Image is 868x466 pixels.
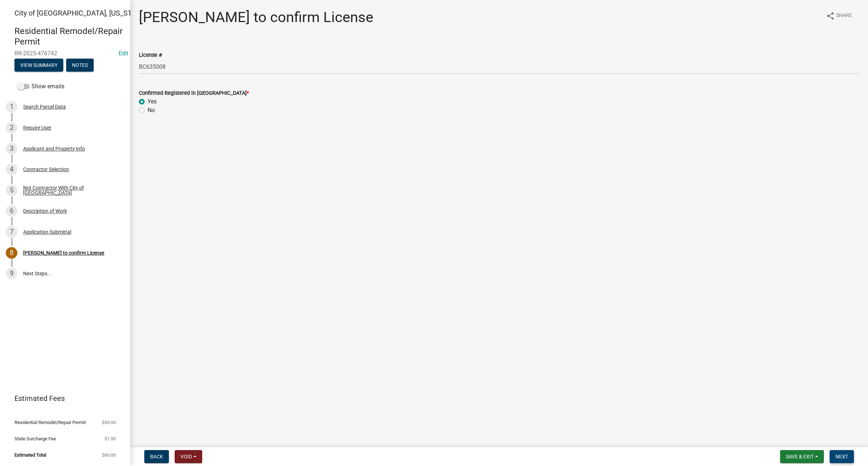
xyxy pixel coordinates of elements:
span: Share [836,12,852,20]
span: Back [150,454,163,459]
label: Show emails [17,82,64,91]
wm-modal-confirm: Edit Application Number [119,50,128,57]
div: 7 [6,226,17,238]
div: 6 [6,205,17,217]
label: No [148,106,155,115]
div: 2 [6,122,17,134]
div: [PERSON_NAME] to confirm License [23,250,104,255]
button: shareShare [820,9,858,23]
label: Confirmed Registered in [GEOGRAPHIC_DATA] [139,91,249,96]
button: View Summary [14,59,63,72]
div: Search Parcel Data [23,104,66,109]
span: Estimated Total [14,453,46,457]
span: Save & Exit [786,454,814,459]
a: Edit [119,50,128,57]
button: Save & Exit [780,450,824,463]
span: RR-2025-476742 [14,50,116,57]
span: $1.00 [105,436,116,441]
div: 1 [6,101,17,113]
label: Yes [148,97,157,106]
span: $59.00 [102,420,116,425]
div: 8 [6,247,17,259]
span: $60.00 [102,453,116,457]
span: Next [835,454,848,459]
button: Void [175,450,202,463]
span: State Surcharge Fee [14,436,56,441]
a: Estimated Fees [6,391,119,406]
wm-modal-confirm: Summary [14,63,63,68]
div: Contractor Selection [23,167,69,172]
span: Residential Remodel/Repair Permit [14,420,86,425]
button: Next [830,450,854,463]
div: Description of Work [23,208,67,213]
span: Void [180,454,192,459]
button: Notes [66,59,94,72]
div: Applicant and Property Info [23,146,85,151]
label: License # [139,53,162,58]
div: 3 [6,143,17,154]
button: Back [144,450,169,463]
div: Not Contractor With City of [GEOGRAPHIC_DATA] [23,185,119,195]
div: 5 [6,185,17,196]
h4: Residential Remodel/Repair Permit [14,26,124,47]
wm-modal-confirm: Notes [66,63,94,68]
span: City of [GEOGRAPHIC_DATA], [US_STATE] [14,9,146,17]
div: Require User [23,125,51,130]
div: 4 [6,164,17,175]
div: Application Submittal [23,229,71,234]
h1: [PERSON_NAME] to confirm License [139,9,373,26]
i: share [826,12,835,20]
div: 9 [6,268,17,279]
